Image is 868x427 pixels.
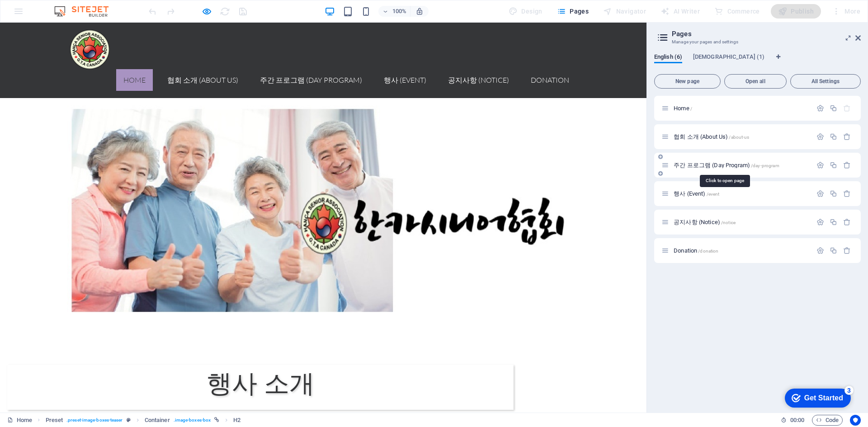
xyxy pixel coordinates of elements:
div: 주간 프로그램 (Day Program)/day-program [671,162,812,168]
div: Remove [843,247,851,254]
button: New page [654,74,721,89]
div: Home/ [671,105,812,111]
div: 협회 소개 (About Us)/about-us [671,134,812,140]
span: All Settings [794,79,857,84]
div: Settings [816,190,824,197]
span: /day-program [751,163,779,168]
span: Open all [728,79,783,84]
span: Click to open page [674,219,736,225]
div: Remove [843,161,851,169]
span: /notice [721,220,736,225]
span: H2 [233,415,241,426]
a: Click to cancel selection. Double-click to open Pages [7,415,32,426]
button: All Settings [790,74,861,89]
span: Code [816,415,839,426]
div: 공지사항 (Notice)/notice [671,219,812,225]
div: Duplicate [830,161,837,169]
button: Pages [553,4,592,19]
span: Pages [557,7,589,16]
a: 협회 소개 (About Us) [160,47,245,68]
span: Container [145,415,170,426]
a: 행사 (Event) [377,47,434,68]
span: : [797,417,798,423]
span: Click to open page [674,105,692,112]
span: New page [658,79,717,84]
span: Click to open page [674,190,719,197]
span: Click to open page [674,133,750,140]
div: Design (Ctrl+Alt+Y) [505,4,546,19]
div: Duplicate [830,218,837,226]
div: Settings [816,247,824,254]
div: 3 [65,2,74,11]
nav: breadcrumb [46,415,241,426]
span: 행사 소개 [207,345,315,377]
div: Settings [816,161,824,169]
i: This element is a customizable preset [127,418,131,422]
div: Get Started [24,10,63,18]
a: Event행사 소개 [7,330,514,387]
i: On resize automatically adjust zoom level to fit chosen device. [415,7,424,15]
div: Language Tabs [654,53,861,70]
div: Settings [816,218,824,226]
div: Settings [816,133,824,141]
a: 공지사항 (Notice) [441,47,516,68]
span: [DEMOGRAPHIC_DATA] (1) [693,52,764,64]
button: Open all [724,74,787,89]
div: Remove [843,133,851,141]
div: 행사 (Event)/event [671,191,812,197]
a: 주간 프로그램 (Day Program) [253,47,369,68]
span: Click to select. Double-click to edit [46,415,63,426]
span: English (6) [654,52,682,64]
a: Donation [524,47,576,68]
span: /event [707,192,720,197]
span: 00 00 [790,415,804,426]
div: Get Started 3 items remaining, 40% complete [5,5,71,23]
button: Code [812,415,843,426]
img: Editor Logo [52,6,120,17]
div: The startpage cannot be deleted [843,104,851,112]
span: / [690,106,692,111]
span: /donation [698,249,718,253]
div: Duplicate [830,133,837,141]
span: /about-us [729,135,749,140]
span: Click to open page [674,247,718,254]
a: Home [116,47,153,68]
h6: 100% [392,6,406,17]
div: Settings [816,104,824,112]
button: 100% [378,6,410,17]
i: This element is linked [214,418,219,422]
div: Duplicate [830,247,837,254]
div: Remove [843,190,851,197]
div: Donation/donation [671,248,812,253]
div: Remove [843,218,851,226]
div: Duplicate [830,190,837,197]
span: Event [252,331,272,341]
h2: Pages [672,30,861,38]
button: Usercentrics [850,415,861,426]
span: 주간 프로그램 (Day Program) [674,162,779,169]
h3: Manage your pages and settings [672,38,843,46]
span: . preset-image-boxes-teaser [66,415,123,426]
div: Duplicate [830,104,837,112]
img: 2-mtf6JHfUMetcZcZL7zNsQw.png [70,7,109,47]
span: . image-boxes-box [174,415,211,426]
